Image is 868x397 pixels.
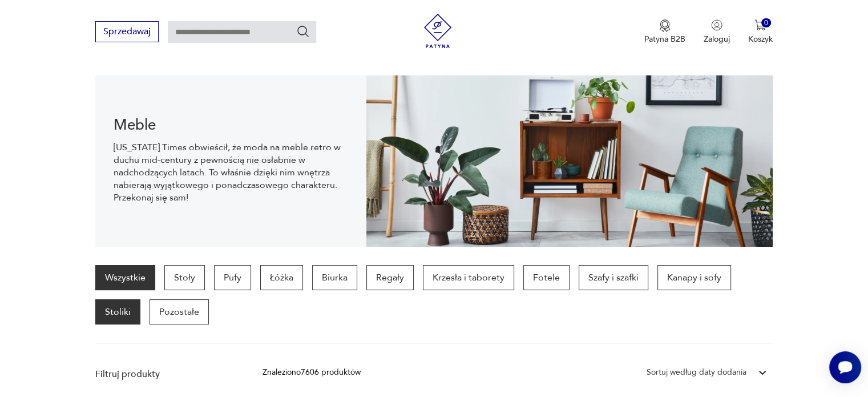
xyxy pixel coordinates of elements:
[95,368,235,380] p: Filtruj produkty
[423,265,514,290] a: Krzesła i taborety
[704,19,730,45] button: Zaloguj
[95,29,159,37] a: Sprzedawaj
[748,34,773,45] p: Koszyk
[657,265,731,290] a: Kanapy i sofy
[150,299,209,324] a: Pozostałe
[748,19,773,45] button: 0Koszyk
[711,19,722,31] img: Ikonka użytkownika
[95,21,159,42] button: Sprzedawaj
[644,19,685,45] a: Ikona medaluPatyna B2B
[114,118,348,132] h1: Meble
[164,265,205,290] a: Stoły
[644,34,685,45] p: Patyna B2B
[312,265,357,290] a: Biurka
[114,141,348,204] p: [US_STATE] Times obwieścił, że moda na meble retro w duchu mid-century z pewnością nie osłabnie w...
[754,19,766,31] img: Ikona koszyka
[704,34,730,45] p: Zaloguj
[659,19,671,32] img: Ikona medalu
[366,75,773,247] img: Meble
[829,351,861,383] iframe: Smartsupp widget button
[644,19,685,45] button: Patyna B2B
[95,299,140,324] a: Stoliki
[421,14,455,48] img: Patyna - sklep z meblami i dekoracjami vintage
[263,366,361,379] div: Znaleziono 7606 produktów
[366,265,414,290] a: Regały
[260,265,303,290] a: Łóżka
[647,366,746,379] div: Sortuj według daty dodania
[214,265,251,290] a: Pufy
[296,25,310,38] button: Szukaj
[761,18,771,28] div: 0
[523,265,570,290] a: Fotele
[95,265,155,290] a: Wszystkie
[579,265,648,290] a: Szafy i szafki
